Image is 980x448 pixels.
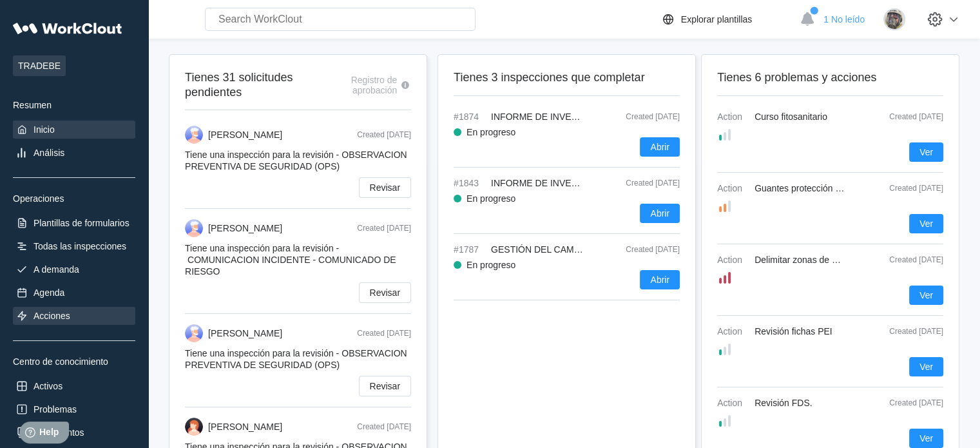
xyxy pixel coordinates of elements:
[596,245,680,254] div: Created [DATE]
[13,307,135,325] a: Acciones
[370,183,400,192] span: Revisar
[596,179,680,188] div: Created [DATE]
[13,424,135,442] a: Documentos
[34,381,62,391] div: Activos
[879,255,943,264] div: Created [DATE]
[357,422,411,431] div: Created [DATE]
[754,398,812,408] span: Revisión FDS.
[13,144,135,162] a: Análisis
[34,311,70,321] div: Acciones
[823,14,865,24] span: 1 No leído
[491,178,743,188] span: INFORME DE INVESTIGACIÓN ACCIDENTES / INCIDENTES
[13,260,135,278] a: A demanda
[909,429,943,448] button: Ver
[909,286,943,305] button: Ver
[650,209,669,218] span: Abrir
[185,243,396,277] span: Tiene una inspección para la revisión -
[185,150,407,171] span: Tiene una inspección para la revisión -
[717,183,749,193] span: Action
[466,193,515,204] div: En progreso
[717,112,749,122] span: Action
[454,70,680,85] h2: Tienes 3 inspecciones que completar
[919,434,933,443] span: Ver
[879,398,943,407] div: Created [DATE]
[640,204,680,223] button: Abrir
[754,326,832,336] span: Revisión fichas PEI
[596,112,680,121] div: Created [DATE]
[185,126,203,144] img: user-3.png
[919,148,933,157] span: Ver
[357,130,411,139] div: Created [DATE]
[879,112,943,121] div: Created [DATE]
[185,255,396,277] span: COMUNICACION INCIDENTE - COMUNICADO DE RIESGO
[491,244,590,255] span: GESTIÓN DEL CAMBIO
[13,214,135,232] a: Plantillas de formularios
[185,348,407,370] span: Tiene una inspección para la revisión -
[717,398,749,408] span: Action
[322,75,397,95] div: Registro de aprobación
[883,8,905,30] img: 2f847459-28ef-4a61-85e4-954d408df519.jpg
[660,12,794,27] a: Explorar plantillas
[681,14,753,24] div: Explorar plantillas
[370,382,400,391] span: Revisar
[34,241,126,251] div: Todas las inspecciones
[650,142,669,151] span: Abrir
[34,287,64,298] div: Agenda
[650,275,669,284] span: Abrir
[34,124,55,135] div: Inicio
[208,422,282,432] div: [PERSON_NAME]
[466,127,515,137] div: En progreso
[185,70,322,99] h2: Tienes 31 solicitudes pendientes
[717,70,943,85] h2: Tienes 6 problemas y acciones
[879,327,943,336] div: Created [DATE]
[357,224,411,233] div: Created [DATE]
[919,291,933,300] span: Ver
[357,329,411,338] div: Created [DATE]
[13,356,135,367] div: Centro de conocimiento
[454,112,486,122] span: #1874
[919,362,933,371] span: Ver
[466,260,515,270] div: En progreso
[208,328,282,338] div: [PERSON_NAME]
[640,270,680,289] button: Abrir
[34,404,77,414] div: Problemas
[13,377,135,395] a: Activos
[717,255,749,265] span: Action
[34,264,79,275] div: A demanda
[13,237,135,255] a: Todas las inspecciones
[717,326,749,336] span: Action
[370,288,400,297] span: Revisar
[34,148,64,158] div: Análisis
[879,184,943,193] div: Created [DATE]
[13,284,135,302] a: Agenda
[640,137,680,157] button: Abrir
[13,100,135,110] div: Resumen
[359,282,411,303] button: Revisar
[909,142,943,162] button: Ver
[185,324,203,342] img: user-3.png
[13,400,135,418] a: Problemas
[185,418,203,436] img: user-2.png
[185,219,203,237] img: user-3.png
[491,112,743,122] span: INFORME DE INVESTIGACIÓN ACCIDENTES / INCIDENTES
[359,376,411,396] button: Revisar
[359,177,411,198] button: Revisar
[205,8,476,31] input: Search WorkClout
[909,214,943,233] button: Ver
[454,178,486,188] span: #1843
[919,219,933,228] span: Ver
[13,193,135,204] div: Operaciones
[909,357,943,376] button: Ver
[208,223,282,233] div: [PERSON_NAME]
[754,255,859,265] span: Delimitar zonas de venteo
[754,183,934,193] span: Guantes protección mecánica aptos para HC
[13,55,66,76] span: TRADEBE
[208,130,282,140] div: [PERSON_NAME]
[13,121,135,139] a: Inicio
[34,218,130,228] div: Plantillas de formularios
[454,244,486,255] span: #1787
[754,112,827,122] span: Curso fitosanitario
